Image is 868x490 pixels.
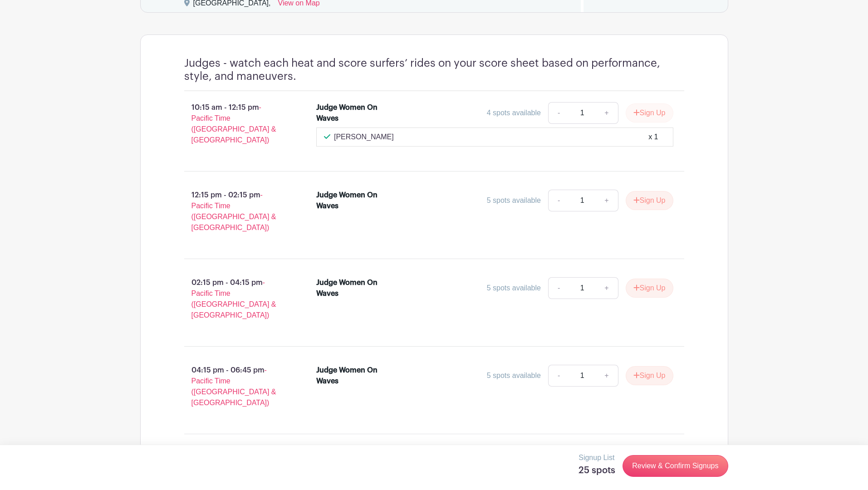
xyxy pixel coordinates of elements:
[595,102,618,124] a: +
[626,366,673,385] button: Sign Up
[316,190,395,211] div: Judge Women On Waves
[316,102,395,124] div: Judge Women On Waves
[170,186,302,237] p: 12:15 pm - 02:15 pm
[548,365,569,387] a: -
[316,277,395,299] div: Judge Women On Waves
[548,102,569,124] a: -
[184,57,684,83] h4: Judges - watch each heat and score surfers’ rides on your score sheet based on performance, style...
[626,279,673,298] button: Sign Up
[170,361,302,412] p: 04:15 pm - 06:45 pm
[579,465,615,476] h5: 25 spots
[487,195,541,206] div: 5 spots available
[170,98,302,149] p: 10:15 am - 12:15 pm
[191,279,276,319] span: - Pacific Time ([GEOGRAPHIC_DATA] & [GEOGRAPHIC_DATA])
[626,103,673,122] button: Sign Up
[548,190,569,211] a: -
[487,370,541,381] div: 5 spots available
[626,191,673,210] button: Sign Up
[595,277,618,299] a: +
[191,103,276,144] span: - Pacific Time ([GEOGRAPHIC_DATA] & [GEOGRAPHIC_DATA])
[316,365,395,387] div: Judge Women On Waves
[487,108,541,118] div: 4 spots available
[623,455,728,477] a: Review & Confirm Signups
[487,283,541,294] div: 5 spots available
[170,274,302,324] p: 02:15 pm - 04:15 pm
[548,277,569,299] a: -
[334,132,394,142] p: [PERSON_NAME]
[595,365,618,387] a: +
[191,191,276,231] span: - Pacific Time ([GEOGRAPHIC_DATA] & [GEOGRAPHIC_DATA])
[579,452,615,463] p: Signup List
[648,132,658,142] div: x 1
[191,366,276,407] span: - Pacific Time ([GEOGRAPHIC_DATA] & [GEOGRAPHIC_DATA])
[595,190,618,211] a: +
